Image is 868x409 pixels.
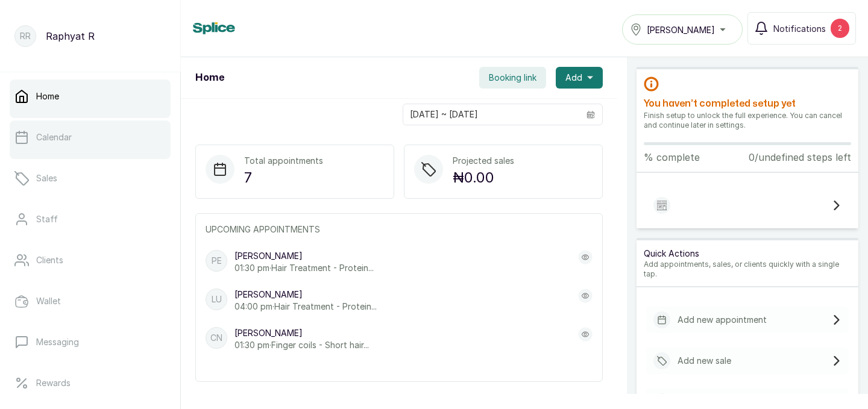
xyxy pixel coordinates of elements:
[36,295,61,307] p: Wallet
[10,120,171,154] a: Calendar
[678,355,731,367] p: Add new sale
[10,202,171,236] a: Staff
[36,377,71,389] p: Rewards
[10,161,171,195] a: Sales
[234,289,377,301] p: [PERSON_NAME]
[644,111,851,130] p: Finish setup to unlock the full experience. You can cancel and continue later in settings.
[36,131,72,143] p: Calendar
[587,110,595,119] svg: calendar
[647,23,715,36] span: [PERSON_NAME]
[644,260,851,279] p: Add appointments, sales, or clients quickly with a single tap.
[749,150,851,164] p: 0/undefined steps left
[644,96,851,111] h2: You haven’t completed setup yet
[403,104,579,125] input: Select date
[244,167,323,189] p: 7
[36,172,57,184] p: Sales
[36,336,79,348] p: Messaging
[831,19,849,38] div: 2
[234,327,369,339] p: [PERSON_NAME]
[206,223,593,236] p: UPCOMING APPOINTMENTS
[212,293,222,305] p: LU
[10,284,171,318] a: Wallet
[10,366,171,400] a: Rewards
[453,167,514,189] p: ₦0.00
[234,339,369,351] p: 01:30 pm · Finger coils - Short hair...
[644,150,700,164] p: % complete
[10,325,171,359] a: Messaging
[212,255,222,267] p: PE
[234,262,374,274] p: 01:30 pm · Hair Treatment - Protein...
[747,12,856,45] button: Notifications2
[622,14,743,45] button: [PERSON_NAME]
[489,72,536,84] span: Booking link
[46,29,95,43] p: Raphyat R
[644,248,851,260] p: Quick Actions
[479,67,546,89] button: Booking link
[453,155,514,167] p: Projected sales
[210,332,222,344] p: CN
[36,90,59,102] p: Home
[36,254,63,266] p: Clients
[565,72,582,84] span: Add
[195,70,224,85] h1: Home
[234,301,377,313] p: 04:00 pm · Hair Treatment - Protein...
[36,213,58,225] p: Staff
[10,243,171,277] a: Clients
[20,30,31,42] p: RR
[556,67,603,89] button: Add
[773,22,826,35] span: Notifications
[244,155,323,167] p: Total appointments
[678,314,767,326] p: Add new appointment
[234,250,374,262] p: [PERSON_NAME]
[10,80,171,113] a: Home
